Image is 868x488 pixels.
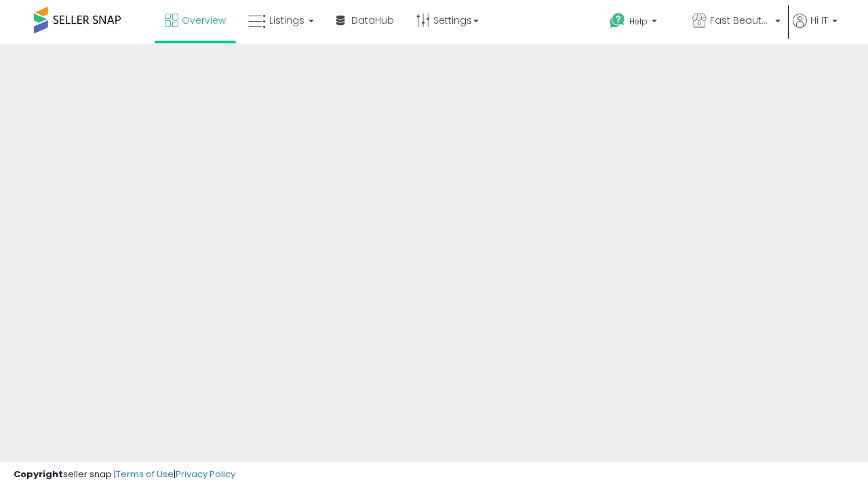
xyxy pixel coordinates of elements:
[116,468,174,481] a: Terms of Use
[269,14,304,27] span: Listings
[710,14,771,27] span: Fast Beauty ([GEOGRAPHIC_DATA])
[14,468,63,481] strong: Copyright
[629,16,648,27] span: Help
[351,14,394,27] span: DataHub
[14,468,235,481] div: seller snap | |
[176,468,235,481] a: Privacy Policy
[599,2,680,44] a: Help
[810,14,828,27] span: Hi IT
[182,14,226,27] span: Overview
[609,12,626,29] i: Get Help
[793,14,837,44] a: Hi IT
